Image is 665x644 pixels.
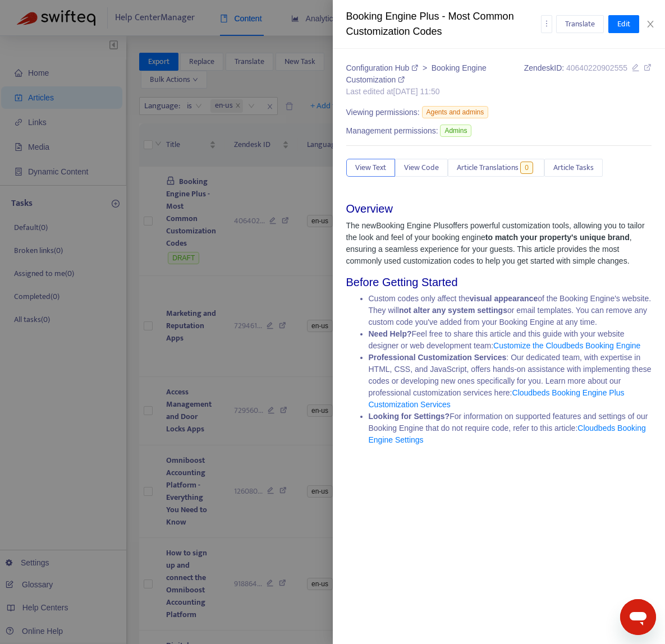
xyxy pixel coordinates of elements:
[485,233,630,242] strong: to match your property's unique brand
[369,412,648,433] span: For information on supported features and settings of our Booking Engine that do not require code...
[346,276,458,288] span: Before Getting Started
[493,341,640,350] a: Customize the Cloudbeds Booking Engine
[399,306,507,315] strong: not alter any system settings
[448,159,544,177] button: Article Translations0
[608,15,639,33] button: Edit
[440,125,471,137] span: Admins
[346,63,421,72] a: Configuration Hub
[369,294,470,303] span: Custom codes only affect the
[422,106,489,118] span: Agents and admins
[369,329,412,338] strong: Need Help?
[346,221,377,230] span: The new
[346,107,420,118] span: Viewing permissions:
[395,159,448,177] button: View Code
[346,159,395,177] button: View Text
[369,353,507,362] strong: Professional Customization Services
[617,18,630,30] span: Edit
[620,599,656,635] iframe: Button to launch messaging window
[524,62,652,98] div: Zendesk ID:
[556,15,604,33] button: Translate
[470,294,538,303] strong: visual appearance
[346,62,512,86] div: >
[346,125,438,137] span: Management permissions:
[541,15,552,33] button: more
[553,162,594,174] span: Article Tasks
[369,353,652,397] span: : Our dedicated team, with expertise in HTML, CSS, and JavaScript, offers hands-on assistance wit...
[646,20,655,29] span: close
[369,294,652,326] span: of the Booking Engine's website. They will or email templates. You can remove any custom code you...
[355,162,386,174] span: View Text
[565,18,595,30] span: Translate
[346,63,487,84] a: Booking Engine Customization
[457,162,519,174] span: Article Translations
[376,221,448,230] a: Booking Engine Plus
[544,159,603,177] button: Article Tasks
[346,221,645,265] span: offers powerful customization tools, allowing you to tailor the look and feel of your booking eng...
[369,329,625,350] span: Feel free to share this article and this guide with your website designer or web development team:
[369,412,450,421] strong: Looking for Settings?
[566,63,627,72] span: 40640220902555
[346,86,512,98] div: Last edited at [DATE] 11:50
[643,19,658,30] button: Close
[346,9,541,39] div: Booking Engine Plus - Most Common Customization Codes
[346,203,393,215] span: Overview
[520,162,533,174] span: 0
[543,20,551,27] span: more
[404,162,439,174] span: View Code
